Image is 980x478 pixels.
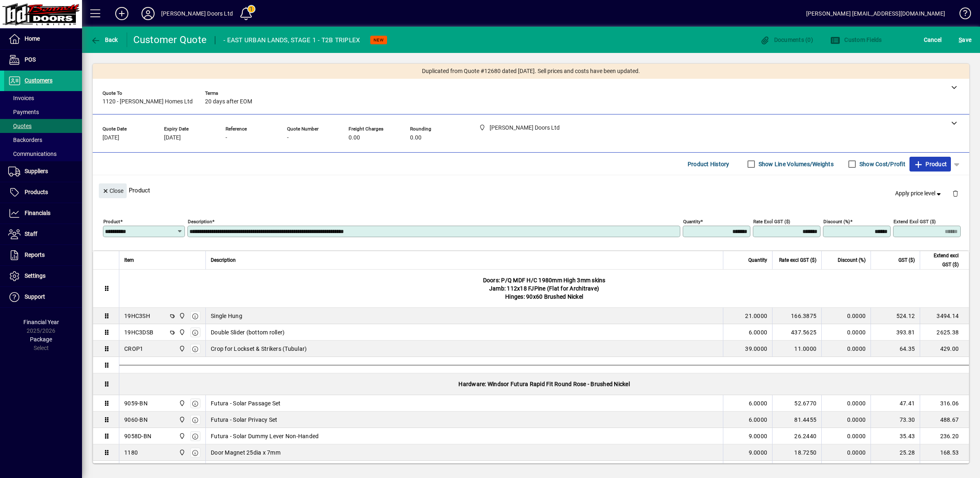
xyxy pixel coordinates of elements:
[223,34,360,47] div: - EAST URBAN LANDS, STAGE 1 - T2B TRIPLEX
[683,219,700,224] mat-label: Quantity
[957,32,973,47] button: Save
[946,183,965,203] button: Delete
[871,444,920,461] td: 25.28
[777,399,816,407] div: 52.6770
[821,324,871,341] td: 0.0000
[177,399,186,408] span: Bennett Doors Ltd
[97,187,129,194] app-page-header-button: Close
[823,219,850,224] mat-label: Discount (%)
[135,6,161,21] button: Profile
[777,312,816,320] div: 166.3875
[688,158,729,171] span: Product History
[821,444,871,461] td: 0.0000
[211,432,319,440] span: Futura - Solar Dummy Lever Non-Handed
[25,293,45,300] span: Support
[161,7,233,20] div: [PERSON_NAME] Doors Ltd
[4,147,82,161] a: Communications
[205,98,252,105] span: 20 days after EOM
[23,319,59,325] span: Financial Year
[4,287,82,307] a: Support
[753,219,790,224] mat-label: Rate excl GST ($)
[893,219,936,224] mat-label: Extend excl GST ($)
[922,32,944,47] button: Cancel
[103,135,119,141] span: [DATE]
[821,428,871,444] td: 0.0000
[188,219,212,224] mat-label: Description
[133,33,207,46] div: Customer Quote
[8,137,42,143] span: Backorders
[211,256,236,265] span: Description
[895,189,943,198] span: Apply price level
[211,399,281,407] span: Futura - Solar Passage Set
[119,270,969,307] div: Doors: P/Q MDF H/C 1980mm High 3mm skins Jamb: 112x18 FJPine (Flat for Architrave) Hinges: 90x60 ...
[8,109,39,115] span: Payments
[349,135,360,141] span: 0.00
[4,29,82,49] a: Home
[920,308,969,324] td: 3494.14
[758,32,815,47] button: Documents (0)
[4,119,82,133] a: Quotes
[8,95,34,101] span: Invoices
[871,308,920,324] td: 524.12
[871,428,920,444] td: 35.43
[25,231,37,237] span: Staff
[821,412,871,428] td: 0.0000
[25,56,36,63] span: POS
[287,135,289,141] span: -
[422,67,640,75] span: Duplicated from Quote #12680 dated [DATE]. Sell prices and costs have been updated.
[8,123,32,129] span: Quotes
[177,432,186,441] span: Bennett Doors Ltd
[93,175,969,205] div: Product
[779,256,816,265] span: Rate excl GST ($)
[898,256,915,265] span: GST ($)
[211,345,307,353] span: Crop for Lockset & Strikers (Tubular)
[920,324,969,341] td: 2625.38
[953,2,970,28] a: Knowledge Base
[4,161,82,182] a: Suppliers
[177,415,186,424] span: Bennett Doors Ltd
[211,416,278,424] span: Futura - Solar Privacy Set
[109,6,135,21] button: Add
[4,105,82,119] a: Payments
[914,158,947,171] span: Product
[745,345,767,353] span: 39.0000
[25,168,48,174] span: Suppliers
[920,461,969,477] td: 176.10
[920,444,969,461] td: 168.53
[749,432,768,440] span: 9.0000
[4,224,82,245] a: Staff
[871,341,920,357] td: 64.35
[8,151,57,157] span: Communications
[777,432,816,440] div: 26.2440
[748,256,767,265] span: Quantity
[4,91,82,105] a: Invoices
[871,395,920,412] td: 47.41
[821,395,871,412] td: 0.0000
[89,32,120,47] button: Back
[30,336,52,343] span: Package
[777,345,816,353] div: 11.0000
[25,252,45,258] span: Reports
[374,37,384,43] span: NEW
[749,328,768,336] span: 6.0000
[25,210,50,216] span: Financials
[82,32,127,47] app-page-header-button: Back
[757,160,834,168] label: Show Line Volumes/Weights
[211,328,285,336] span: Double Slider (bottom roller)
[124,312,150,320] div: 19HC3SH
[946,190,965,197] app-page-header-button: Delete
[806,7,945,20] div: [PERSON_NAME] [EMAIL_ADDRESS][DOMAIN_NAME]
[838,256,866,265] span: Discount (%)
[124,328,153,336] div: 19HC3DSB
[749,416,768,424] span: 6.0000
[777,448,816,457] div: 18.7250
[99,183,127,198] button: Close
[920,395,969,412] td: 316.06
[226,135,227,141] span: -
[177,311,186,320] span: Bennett Doors Ltd
[410,135,422,141] span: 0.00
[959,33,971,46] span: ave
[4,50,82,70] a: POS
[830,37,882,43] span: Custom Fields
[749,448,768,457] span: 9.0000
